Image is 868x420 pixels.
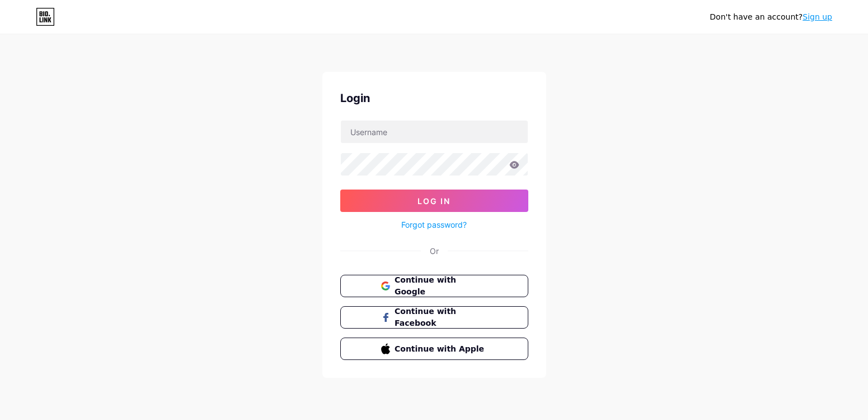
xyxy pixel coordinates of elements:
[340,90,528,107] div: Login
[417,196,451,206] span: Log In
[340,306,528,329] button: Continue with Facebook
[710,11,832,23] div: Don't have an account?
[803,12,832,21] a: Sign up
[340,338,528,360] button: Continue with Apple
[401,219,467,230] a: Forgot password?
[341,121,528,143] input: Username
[395,343,487,355] span: Continue with Apple
[430,245,439,257] div: Or
[340,275,528,297] button: Continue with Google
[395,306,487,329] span: Continue with Facebook
[340,190,528,212] button: Log In
[395,274,487,298] span: Continue with Google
